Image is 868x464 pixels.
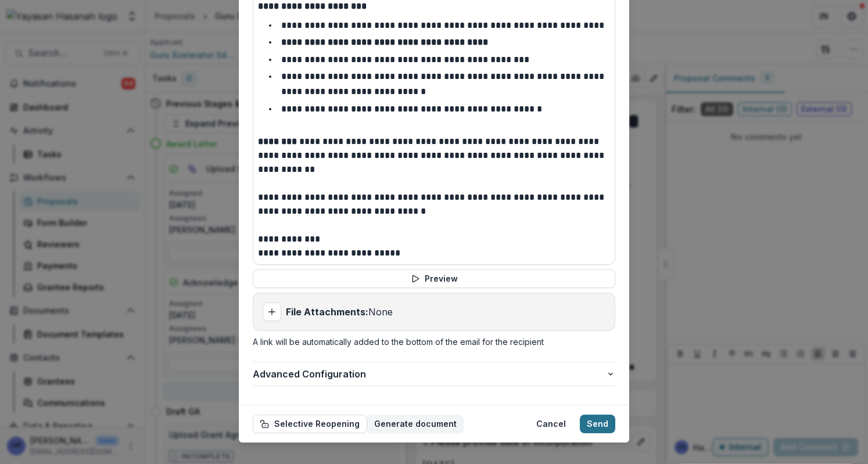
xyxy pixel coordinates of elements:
[286,305,393,319] p: None
[367,415,464,433] button: Generate document
[253,269,615,288] button: Preview
[286,306,368,318] strong: File Attachments:
[253,362,615,386] button: Advanced Configuration
[253,415,367,433] button: Selective Reopening
[253,367,606,381] span: Advanced Configuration
[580,415,615,433] button: Send
[253,336,615,348] p: A link will be automatically added to the bottom of the email for the recipient
[529,415,573,433] button: Cancel
[263,303,281,321] button: Add attachment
